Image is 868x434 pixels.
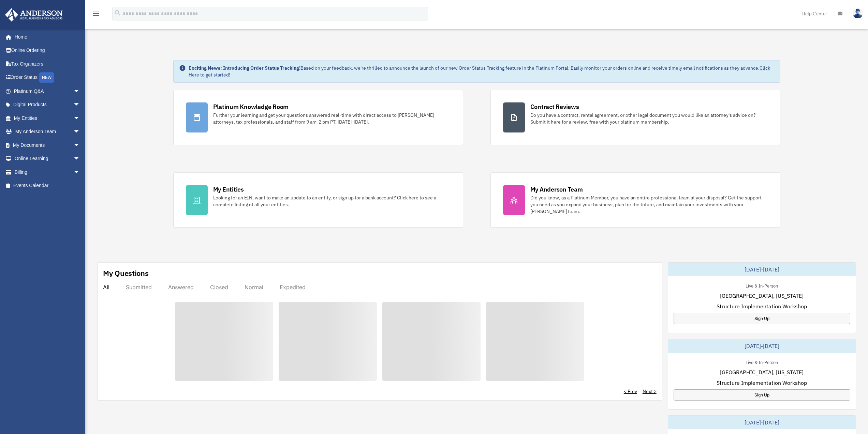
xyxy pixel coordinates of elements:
a: Online Ordering [5,44,90,57]
a: Contract Reviews Do you have a contract, rental agreement, or other legal document you would like... [490,90,780,145]
span: arrow_drop_down [73,165,87,179]
a: Sign Up [674,313,850,324]
span: arrow_drop_down [73,138,87,152]
a: Platinum Knowledge Room Further your learning and get your questions answered real-time with dire... [173,90,463,145]
span: Structure Implementation Workshop [717,302,807,310]
a: menu [92,12,100,18]
a: Events Calendar [5,179,90,193]
a: My Entitiesarrow_drop_down [5,111,90,125]
span: [GEOGRAPHIC_DATA], [US_STATE] [720,368,804,376]
span: arrow_drop_down [73,125,87,139]
div: Do you have a contract, rental agreement, or other legal document you would like an attorney's ad... [530,112,768,125]
img: User Pic [853,9,863,18]
a: My Documentsarrow_drop_down [5,138,90,152]
i: menu [92,10,100,18]
div: Normal [245,284,263,291]
a: My Anderson Team Did you know, as a Platinum Member, you have an entire professional team at your... [490,172,780,228]
span: arrow_drop_down [73,111,87,125]
div: [DATE]-[DATE] [668,339,856,353]
a: Order StatusNEW [5,71,90,85]
span: arrow_drop_down [73,84,87,98]
div: Closed [210,284,228,291]
div: Contract Reviews [530,102,579,111]
div: Further your learning and get your questions answered real-time with direct access to [PERSON_NAM... [213,112,451,125]
div: Based on your feedback, we're thrilled to announce the launch of our new Order Status Tracking fe... [189,65,775,78]
div: Did you know, as a Platinum Member, you have an entire professional team at your disposal? Get th... [530,194,768,215]
div: [DATE]-[DATE] [668,263,856,276]
div: Looking for an EIN, want to make an update to an entity, or sign up for a bank account? Click her... [213,194,451,208]
a: My Anderson Teamarrow_drop_down [5,125,90,139]
span: Structure Implementation Workshop [717,379,807,387]
i: search [114,9,121,17]
div: My Anderson Team [530,185,583,194]
div: My Questions [103,268,149,278]
a: < Prev [624,388,637,395]
div: Submitted [126,284,152,291]
div: Expedited [280,284,306,291]
a: My Entities Looking for an EIN, want to make an update to an entity, or sign up for a bank accoun... [173,172,463,228]
div: Live & In-Person [740,282,783,289]
div: [DATE]-[DATE] [668,416,856,429]
a: Tax Organizers [5,57,90,71]
div: NEW [39,72,54,83]
div: Live & In-Person [740,358,783,365]
div: All [103,284,109,291]
a: Platinum Q&Aarrow_drop_down [5,84,90,98]
a: Home [5,30,87,44]
a: Billingarrow_drop_down [5,165,90,179]
a: Next > [643,388,657,395]
span: arrow_drop_down [73,98,87,112]
a: Digital Productsarrow_drop_down [5,98,90,112]
div: Answered [168,284,194,291]
strong: Exciting News: Introducing Order Status Tracking! [189,65,300,71]
span: arrow_drop_down [73,152,87,166]
div: Platinum Knowledge Room [213,102,289,111]
img: Anderson Advisors Platinum Portal [3,8,65,22]
span: [GEOGRAPHIC_DATA], [US_STATE] [720,292,804,300]
div: My Entities [213,185,244,194]
a: Online Learningarrow_drop_down [5,152,90,166]
a: Click Here to get started! [189,65,770,78]
a: Sign Up [674,389,850,401]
